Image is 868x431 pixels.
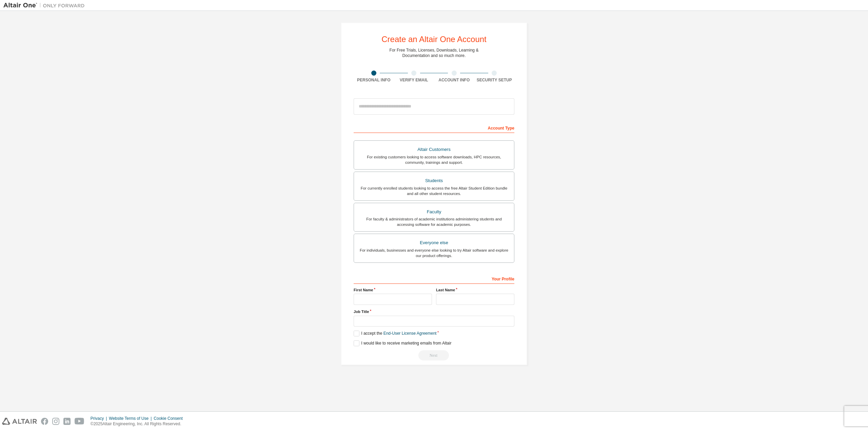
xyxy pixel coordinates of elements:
img: altair_logo.svg [2,418,37,425]
div: Privacy [91,416,109,421]
div: Verify Email [394,77,434,83]
div: For faculty & administrators of academic institutions administering students and accessing softwa... [358,216,510,227]
div: For Free Trials, Licenses, Downloads, Learning & Documentation and so much more. [390,47,479,58]
div: Altair Customers [358,145,510,154]
img: instagram.svg [52,418,59,425]
img: Altair One [3,2,88,9]
div: Read and acccept EULA to continue [354,350,514,360]
div: For existing customers looking to access software downloads, HPC resources, community, trainings ... [358,154,510,165]
div: Account Info [434,77,474,83]
img: facebook.svg [41,418,48,425]
div: For individuals, businesses and everyone else looking to try Altair software and explore our prod... [358,248,510,258]
p: © 2025 Altair Engineering, Inc. All Rights Reserved. [91,421,187,427]
div: For currently enrolled students looking to access the free Altair Student Edition bundle and all ... [358,185,510,196]
a: End-User License Agreement [383,331,437,336]
div: Your Profile [354,273,514,284]
div: Security Setup [474,77,515,83]
div: Website Terms of Use [109,416,154,421]
label: First Name [354,287,432,293]
img: linkedin.svg [63,418,71,425]
label: I accept the [354,331,436,336]
label: Last Name [436,287,514,293]
div: Personal Info [354,77,394,83]
div: Faculty [358,207,510,217]
div: Create an Altair One Account [381,35,487,43]
div: Students [358,176,510,185]
img: youtube.svg [75,418,84,425]
div: Everyone else [358,238,510,248]
div: Account Type [354,122,514,133]
label: Job Title [354,309,514,314]
label: I would like to receive marketing emails from Altair [354,340,451,346]
div: Cookie Consent [154,416,186,421]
